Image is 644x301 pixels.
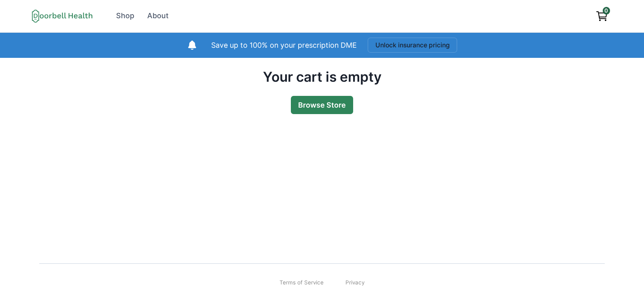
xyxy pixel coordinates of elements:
[142,7,174,25] a: About
[368,38,458,53] button: Unlock insurance pricing
[211,40,357,51] p: Save up to 100% on your prescription DME
[147,11,169,21] div: About
[603,7,610,14] span: 0
[111,7,140,25] a: Shop
[116,11,134,21] div: Shop
[280,278,324,286] a: Terms of Service
[263,69,381,85] h2: Your cart is empty
[291,96,353,114] a: Browse Store
[345,278,364,286] a: Privacy
[592,7,612,25] a: View cart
